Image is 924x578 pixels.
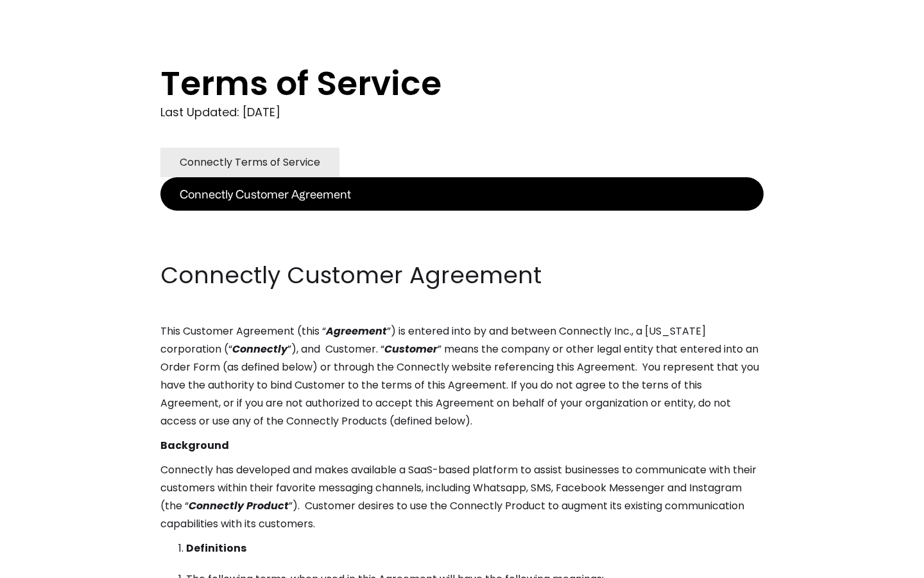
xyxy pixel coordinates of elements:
[160,64,712,103] h1: Terms of Service
[384,342,438,356] em: Customer
[160,322,764,430] p: This Customer Agreement (this “ ”) is entered into by and between Connectly Inc., a [US_STATE] co...
[180,153,320,171] div: Connectly Terms of Service
[186,541,246,556] strong: Definitions
[160,461,764,533] p: Connectly has developed and makes available a SaaS-based platform to assist businesses to communi...
[160,438,229,453] strong: Background
[160,103,764,122] div: Last Updated: [DATE]
[26,556,77,574] ul: Language list
[160,259,764,292] h2: Connectly Customer Agreement
[326,324,387,338] em: Agreement
[160,211,764,229] p: ‍
[160,235,764,253] p: ‍
[232,342,287,356] em: Connectly
[180,185,351,203] div: Connectly Customer Agreement
[13,554,77,574] aside: Language selected: English
[189,498,289,513] em: Connectly Product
